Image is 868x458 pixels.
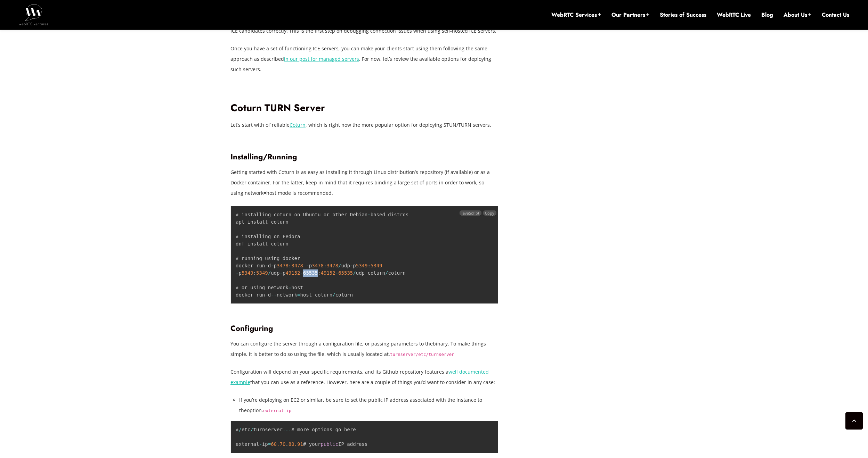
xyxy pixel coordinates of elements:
[611,11,649,19] a: Our Partners
[230,102,498,114] h2: Coturn TURN Server
[230,324,498,333] h3: Configuring
[822,11,849,19] a: Contact Us
[371,263,382,268] span: 5349
[326,263,338,268] span: 3478
[660,11,706,19] a: Stories of Success
[285,441,288,447] span: .
[238,427,241,432] span: /
[390,352,416,357] code: turnserver
[335,270,338,276] span: -
[297,292,300,298] span: =
[230,120,498,130] p: Let’s start with ol’ reliable , which is right now the more popular option for deploying STUN/TUR...
[300,270,303,276] span: -
[263,408,291,413] code: external-ip
[236,212,408,298] code: # installing coturn on Ubuntu or other Debian based distros apt install coturn # installing on Fe...
[250,427,253,432] span: /
[268,270,271,276] span: /
[324,263,326,268] span: :
[338,270,353,276] span: 65535
[289,263,291,268] span: :
[289,441,303,447] span: 80.91
[318,270,321,276] span: :
[385,270,388,276] span: /
[19,4,48,25] img: WebRTC.ventures
[306,263,309,268] span: -
[367,212,370,217] span: -
[290,122,306,128] a: Coturn
[259,441,262,447] span: -
[256,270,268,276] span: 5349
[271,263,274,268] span: -
[265,263,268,268] span: -
[265,292,268,298] span: -
[271,441,285,447] span: 60.70
[761,11,773,19] a: Blog
[230,43,498,75] p: Once you have a set of functioning ICE servers, you can make your clients start using them follow...
[312,263,324,268] span: 3478
[485,210,494,216] span: Copy
[239,397,482,414] font: If you’re deploying on EC2 or similar, be sure to set the public IP address associated with the i...
[367,263,370,268] span: :
[483,210,496,216] button: Copy
[230,368,489,385] a: well documented example
[289,285,291,290] span: =
[321,441,339,447] span: public
[268,441,271,447] span: =
[230,340,486,357] font: You can configure the server through a configuration file, or passing parameters to the binary. T...
[338,263,341,268] span: /
[321,270,335,276] span: 49152
[784,11,811,19] a: About Us
[303,270,318,276] span: 65535
[717,11,751,19] a: WebRTC Live
[353,270,356,276] span: /
[460,210,481,216] span: JavaScript
[291,263,303,268] span: 3478
[230,167,498,198] p: Getting started with Coturn is as easy as installing it through Linux distribution’s repository (...
[356,263,368,268] span: 5349
[236,270,238,276] span: -
[277,263,289,268] span: 3478
[285,270,300,276] span: 49152
[416,352,454,357] code: /etc/turnserver
[283,427,291,432] span: ...
[279,270,282,276] span: -
[230,367,498,388] p: Configuration will depend on your specific requirements, and its Github repository features a tha...
[242,270,253,276] span: 5349
[350,263,353,268] span: -
[551,11,601,19] a: WebRTC Services
[236,427,367,447] code: # etc turnserver # more options go here external ip # your IP address
[284,56,359,62] a: in our post for managed servers
[332,292,335,298] span: /
[253,270,256,276] span: :
[271,292,277,298] span: --
[230,152,498,161] h3: Installing/Running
